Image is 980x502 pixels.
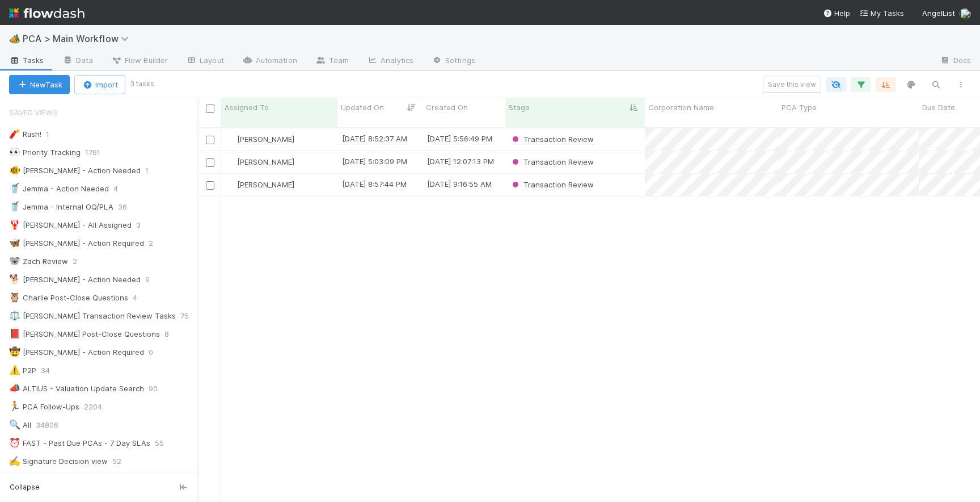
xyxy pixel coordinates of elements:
div: Zach Review [9,254,68,269]
span: Collapse [10,482,40,492]
span: 🥤 [9,183,20,193]
div: [DATE] 5:03:09 PM [342,156,407,167]
span: Transaction Review [510,135,594,144]
span: Tasks [9,55,44,66]
span: Corporation Name [648,102,714,113]
img: avatar_ba0ef937-97b0-4cb1-a734-c46f876909ef.png [226,180,235,189]
span: 🥤 [9,202,20,211]
div: Jemma - Internal OQ/PLA [9,200,113,214]
span: 🐠 [9,165,20,175]
span: 🦋 [9,238,20,248]
span: Stage [509,102,530,113]
span: Transaction Review [510,157,594,166]
span: 1 [145,164,160,178]
span: 9 [145,273,161,287]
div: [PERSON_NAME] - All Assigned [9,218,132,232]
span: 🦉 [9,292,20,302]
span: 3 [136,218,152,232]
span: 📕 [9,329,20,338]
span: 🏕️ [9,34,20,43]
img: avatar_ba0ef937-97b0-4cb1-a734-c46f876909ef.png [226,135,235,144]
span: 52 [112,454,133,468]
div: ALTIUS - Valuation Update Search [9,382,144,396]
span: Assigned To [225,102,269,113]
span: Created On [426,102,468,113]
span: [PERSON_NAME] [237,135,294,144]
div: [DATE] 8:57:44 PM [342,178,407,190]
span: 1761 [85,145,112,160]
div: P2P [9,363,36,378]
small: 3 tasks [130,79,154,89]
div: [PERSON_NAME] - Action Needed [9,164,141,178]
div: [PERSON_NAME] Post-Close Questions [9,327,160,341]
div: [DATE] 12:07:13 PM [427,156,494,167]
span: 2204 [84,400,113,414]
div: Transaction Review [510,156,594,168]
span: 8 [164,327,180,341]
span: [PERSON_NAME] [237,180,294,189]
div: Charlie Post-Close Questions [9,291,128,305]
span: Updated On [341,102,384,113]
span: 🐕 [9,274,20,284]
button: Import [74,75,125,94]
span: Flow Builder [111,55,168,66]
span: 75 [180,309,200,323]
button: NewTask [9,75,70,94]
span: ⚠️ [9,365,20,375]
span: ✍️ [9,456,20,466]
a: My Tasks [859,7,904,19]
span: My Tasks [859,9,904,18]
img: logo-inverted-e16ddd16eac7371096b0.svg [9,3,85,23]
input: Toggle Row Selected [206,136,214,144]
div: [PERSON_NAME] [226,156,294,168]
span: [PERSON_NAME] [237,157,294,166]
div: [DATE] 5:56:49 PM [427,133,492,144]
div: [DATE] 9:16:55 AM [427,178,492,190]
div: FAST - Past Due PCAs - 7 Day SLAs [9,436,150,450]
div: [PERSON_NAME] - Action Required [9,345,144,359]
div: All [9,418,31,432]
span: 📣 [9,383,20,393]
button: Save this view [763,77,821,93]
span: Saved Views [9,101,58,124]
input: Toggle All Rows Selected [206,104,214,113]
div: [PERSON_NAME] [226,133,294,145]
span: 🐨 [9,256,20,266]
span: 36 [118,200,138,214]
div: Priority Tracking [9,145,81,160]
span: 🦞 [9,220,20,229]
span: PCA > Main Workflow [23,33,134,44]
div: Rush! [9,127,41,141]
span: 34 [41,363,61,378]
span: 🧨 [9,129,20,139]
span: 2 [149,236,164,250]
span: 4 [113,182,129,196]
span: 34806 [36,418,70,432]
span: 2 [73,254,88,269]
div: [PERSON_NAME] - Action Required [9,236,144,250]
span: 🤠 [9,347,20,357]
div: [PERSON_NAME] [226,179,294,190]
input: Toggle Row Selected [206,181,214,190]
a: Layout [177,52,233,70]
span: 4 [133,291,149,305]
span: 🏃 [9,401,20,411]
a: Settings [423,52,484,70]
span: 90 [149,382,169,396]
span: 0 [149,345,164,359]
span: 55 [155,436,175,450]
span: 1 [46,127,61,141]
span: ⏰ [9,438,20,447]
span: ⚖️ [9,311,20,320]
div: Jemma - Action Needed [9,182,109,196]
a: Data [53,52,102,70]
span: AngelList [922,9,955,18]
input: Toggle Row Selected [206,158,214,167]
div: Signature Decision view [9,454,108,468]
a: Docs [931,52,980,70]
a: Analytics [358,52,423,70]
div: [PERSON_NAME] Transaction Review Tasks [9,309,176,323]
div: [DATE] 8:52:37 AM [342,133,407,144]
div: [PERSON_NAME] - Action Needed [9,273,141,287]
img: avatar_ba0ef937-97b0-4cb1-a734-c46f876909ef.png [960,8,971,19]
